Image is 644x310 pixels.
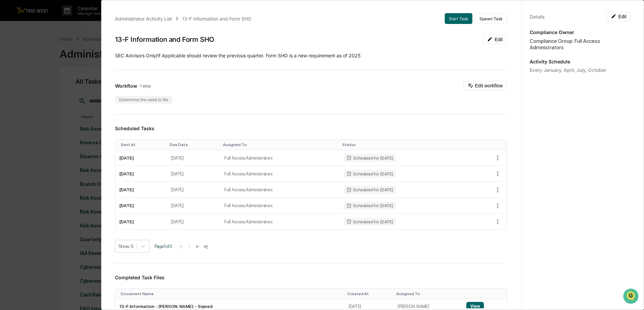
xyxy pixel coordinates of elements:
[140,83,151,88] span: 1 step
[475,13,507,24] button: Spawn Task
[4,95,45,107] a: 🔎Data Lookup
[177,244,185,249] button: |<
[7,98,12,104] div: 🔎
[49,86,54,91] div: 🗄️
[115,96,172,104] div: Determine the need to file
[48,114,82,119] a: Powered byPylon
[115,166,167,182] td: [DATE]
[115,35,214,44] div: 13-F Information and Form SHO
[607,12,631,21] button: Edit
[445,13,472,24] button: Start Task
[7,52,19,64] img: 1746055101610-c473b297-6a78-478c-a979-82029cc54cd1
[115,53,360,58] span: SEC Advisors Only/If Applicable should review the previous quarter. Form SHO is a new requirement...
[13,98,42,105] span: Data Lookup
[344,202,396,210] div: Scheduled for [DATE]
[396,291,460,296] div: Toggle SortBy
[7,86,12,91] div: 🖐️
[115,54,123,62] button: Start new chat
[530,38,631,51] div: Compliance Group: Full Access Administrators
[463,81,507,90] button: Edit workflow
[67,114,82,119] span: Pylon
[530,67,631,73] div: Every January, April, July, October
[194,244,201,249] button: >
[186,244,193,249] button: <
[220,214,340,229] td: Full Access Administrators
[182,16,252,22] div: 13-F Information and Form SHO
[220,150,340,166] td: Full Access Administrators
[121,142,164,147] div: Toggle SortBy
[344,170,396,178] div: Scheduled for [DATE]
[4,82,46,94] a: 🖐️Preclearance
[121,291,342,296] div: Toggle SortBy
[115,83,137,89] span: Workflow
[483,35,507,44] button: Edit
[220,182,340,198] td: Full Access Administrators
[115,275,507,280] h3: Completed Task Files
[167,166,220,182] td: [DATE]
[167,182,220,198] td: [DATE]
[167,214,220,229] td: [DATE]
[115,198,167,214] td: [DATE]
[115,182,167,198] td: [DATE]
[220,198,340,214] td: Full Access Administrators
[342,142,465,147] div: Toggle SortBy
[344,154,396,162] div: Scheduled for [DATE]
[530,59,631,64] p: Activity Schedule
[23,52,111,58] div: Start new chat
[23,58,85,64] div: We're available if you need us!
[56,85,84,92] span: Attestations
[167,198,220,214] td: [DATE]
[622,288,641,306] iframe: Open customer support
[167,150,220,166] td: [DATE]
[115,125,507,131] h3: Scheduled Tasks
[115,16,172,22] div: Administrator Activity List
[115,150,167,166] td: [DATE]
[7,14,123,25] p: How can we help?
[347,291,391,296] div: Toggle SortBy
[46,82,86,94] a: 🗄️Attestations
[202,244,209,249] button: >|
[170,142,217,147] div: Toggle SortBy
[530,29,631,35] p: Compliance Owner
[344,186,396,194] div: Scheduled for [DATE]
[13,85,43,92] span: Preclearance
[220,166,340,182] td: Full Access Administrators
[115,214,167,229] td: [DATE]
[468,291,504,296] div: Toggle SortBy
[223,142,337,147] div: Toggle SortBy
[154,244,172,249] span: Page 1 of 3
[530,14,545,20] div: Details
[344,218,396,226] div: Scheduled for [DATE]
